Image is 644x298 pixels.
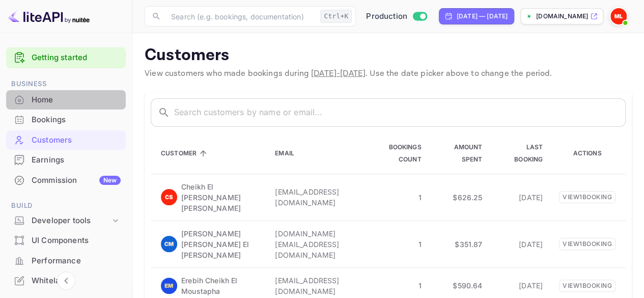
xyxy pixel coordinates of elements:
div: Switch to Sandbox mode [362,11,431,22]
p: [DOMAIN_NAME][EMAIL_ADDRESS][DOMAIN_NAME] [275,228,356,260]
input: Search (e.g. bookings, documentation) [165,6,316,26]
p: View 1 booking [559,238,615,250]
div: Home [32,94,121,106]
span: Build [6,200,126,211]
div: Home [6,90,126,110]
a: Earnings [6,150,126,169]
a: Home [6,90,126,109]
p: [DATE] [498,280,543,291]
span: Last Booking [498,141,543,166]
span: Business [6,78,126,90]
p: Cheikh El [PERSON_NAME] [PERSON_NAME] [181,181,259,213]
img: Erebih Cheikh El Moustapha [161,278,177,294]
span: [DATE] - [DATE] [311,68,366,79]
input: Search customers by name or email... [174,98,626,127]
p: [DOMAIN_NAME] [536,12,588,21]
p: [EMAIL_ADDRESS][DOMAIN_NAME] [275,275,356,296]
div: Whitelabel [32,275,121,287]
a: Performance [6,251,126,270]
div: Getting started [6,47,126,68]
p: 1 [372,280,422,291]
span: View customers who made bookings during . Use the date picker above to change the period. [145,68,552,79]
a: Bookings [6,110,126,129]
span: Production [366,11,407,22]
span: Bookings Count [372,141,422,166]
img: Cheikh El Mehdi Mohamed Ahmed Saleh [161,189,177,205]
p: [EMAIL_ADDRESS][DOMAIN_NAME] [275,186,356,208]
img: LiteAPI logo [8,8,90,24]
div: Ctrl+K [320,10,352,23]
a: UI Components [6,231,126,250]
img: Mohamed Lemin [610,8,627,24]
div: Earnings [6,150,126,170]
div: Performance [6,251,126,271]
div: Developer tools [32,215,110,227]
div: UI Components [32,235,121,247]
a: Customers [6,130,126,149]
p: [DATE] [498,239,543,250]
p: $351.87 [437,239,482,250]
p: Erebih Cheikh El Moustapha [181,275,259,296]
a: Getting started [32,52,121,64]
button: Collapse navigation [57,272,75,290]
div: CommissionNew [6,171,126,191]
div: Whitelabel [6,271,126,291]
img: Cheikh Ahmed Mohamed El Moustapha [161,236,177,252]
div: Commission [32,175,121,186]
p: View 1 booking [559,280,615,292]
div: Developer tools [6,212,126,230]
span: Email [275,147,307,159]
p: $626.25 [437,192,482,203]
div: Customers [32,134,121,146]
div: Bookings [32,114,121,126]
div: Earnings [32,154,121,166]
p: $590.64 [437,280,482,291]
a: Whitelabel [6,271,126,290]
span: Customer [161,147,210,159]
div: UI Components [6,231,126,251]
span: Amount Spent [437,141,482,166]
div: New [99,176,121,185]
p: View 1 booking [559,191,615,203]
div: [DATE] — [DATE] [457,12,508,21]
div: Performance [32,255,121,267]
p: 1 [372,192,422,203]
p: [PERSON_NAME] [PERSON_NAME] El [PERSON_NAME] [181,228,259,260]
p: [DATE] [498,192,543,203]
a: CommissionNew [6,171,126,189]
th: Actions [551,133,626,174]
p: Customers [145,45,632,66]
p: 1 [372,239,422,250]
div: Bookings [6,110,126,130]
div: Customers [6,130,126,150]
